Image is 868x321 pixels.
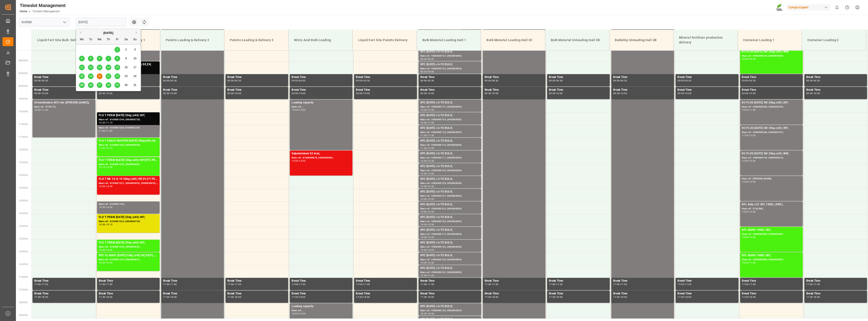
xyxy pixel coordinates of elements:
span: 28 [107,83,110,87]
span: 12 [89,66,92,69]
div: - [427,92,427,94]
div: 09:00 [749,58,756,60]
div: Break Time [34,88,94,92]
span: 12:00 Hr [19,148,28,151]
div: 09:30 [620,80,627,82]
div: 09:30 [556,80,563,82]
div: 10:00 [170,92,177,94]
div: 09:00 [677,80,684,82]
div: - [298,160,299,162]
div: - [491,92,492,94]
div: [DATE] [76,31,141,35]
span: 11 [80,66,83,69]
div: 09:30 [685,80,691,82]
span: 08:30 Hr [19,59,28,62]
div: 09:30 [749,80,756,82]
div: 09:00 [227,80,234,82]
div: 09:30 [485,92,491,94]
span: 14 [107,66,110,69]
div: Break Time [163,75,222,80]
div: Choose Friday, August 15th, 2025 [114,65,120,70]
div: - [427,122,427,124]
span: 5 [90,57,92,60]
div: Main ref : 4500000141, 2000000058; [420,105,479,109]
div: - [105,122,106,124]
div: 10:00 [749,92,756,94]
div: NTC [DATE] +2+TE BULK; [420,50,479,54]
div: Choose Monday, August 11th, 2025 [79,65,85,70]
button: Next Month [136,31,139,34]
div: 10:00 [363,92,370,94]
div: - [684,92,685,94]
span: 09:30 Hr [19,85,28,87]
div: 09:30 [42,80,48,82]
div: 13:00 [106,166,113,168]
div: BC PLUS [DATE] 3M 25kg (x42) INT; [742,126,801,130]
div: FLO T PERM [DATE] 25kg (x40) INT; [99,113,158,118]
span: 29 [116,83,119,87]
div: Choose Friday, August 1st, 2025 [114,47,120,53]
div: 09:00 [806,80,813,82]
div: 10:00 [34,109,41,111]
span: 11:00 Hr [19,123,28,125]
div: Break Time [613,75,672,80]
div: 09:30 [742,92,749,94]
div: - [813,80,813,82]
div: - [234,80,235,82]
div: Schwefelsäure SO3 rein ([PERSON_NAME]); [34,100,94,105]
div: Break Time [292,75,351,80]
div: Choose Thursday, August 14th, 2025 [106,65,111,70]
div: BC PLUS [DATE] 3M 25kg (x42) WW; [742,151,801,156]
div: Container Loading 1 [742,36,798,44]
div: Bulk Material Loading Hall 1 [421,36,477,44]
div: Choose Friday, August 29th, 2025 [114,82,120,88]
span: 16 [124,66,127,69]
span: 8 [117,57,118,60]
span: 10:00 Hr [19,98,28,100]
div: 10:00 [420,109,427,111]
div: Break Time [292,88,351,92]
div: Main ref : 6100001235, 2000000930; [99,143,158,147]
img: Screenshot%202023-09-29%20at%2010.02.21.png_1712312052.png [776,3,783,11]
div: Su [132,37,138,43]
div: NTC [DATE] +2+TE BULK; [420,113,479,118]
div: - [556,80,556,82]
span: 18 [80,75,83,78]
div: 11:00 [428,122,434,124]
div: - [234,92,235,94]
div: - [427,173,427,175]
div: Choose Sunday, August 3rd, 2025 [132,47,138,53]
div: - [298,80,299,82]
input: DD.MM.YYYY [76,18,126,26]
div: 11:30 [428,134,434,136]
div: 09:30 [813,80,820,82]
div: Choose Thursday, August 21st, 2025 [106,73,111,79]
div: 11:00 [420,134,427,136]
div: Main ref : 4500000134, 2000000058; [420,118,479,122]
div: Main ref : 6100001235, 6100001235 [99,126,158,130]
div: 09:30 [99,92,105,94]
div: - [748,58,749,60]
button: Help Center [842,2,852,13]
div: 10:00 [42,92,48,94]
div: Choose Monday, August 25th, 2025 [79,82,85,88]
div: Main ref : 4500000142, 2000000058; [420,67,479,71]
div: 08:30 [420,71,427,73]
div: Choose Sunday, August 17th, 2025 [132,65,138,70]
div: Timeslot Management [20,2,66,9]
div: Choose Saturday, August 30th, 2025 [123,82,129,88]
div: Mineral fertilizer production delivery [677,33,734,47]
div: Main ref : 6100000870, 2000000892; [292,156,351,160]
div: 10:00 [428,92,434,94]
div: 10:00 [299,92,305,94]
span: 27 [98,83,101,87]
div: - [298,92,299,94]
div: - [105,147,106,149]
div: Mo [79,37,85,43]
div: 11:00 [749,109,756,111]
div: 09:30 [806,92,813,94]
span: 19 [89,75,92,78]
div: 08:00 [420,58,427,60]
span: 7 [108,57,109,60]
div: 10:00 [685,92,691,94]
